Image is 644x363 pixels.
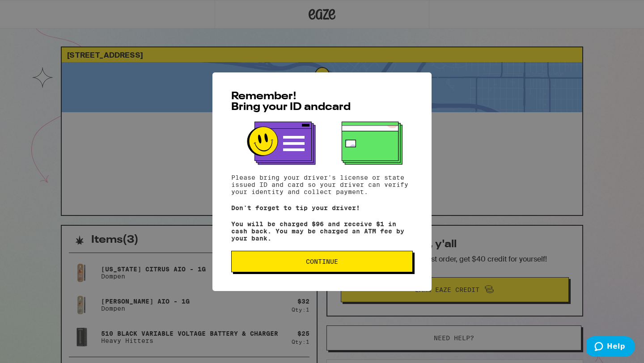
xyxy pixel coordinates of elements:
p: Please bring your driver's license or state issued ID and card so your driver can verify your ide... [231,174,413,195]
p: Don't forget to tip your driver! [231,204,413,211]
p: You will be charged $96 and receive $1 in cash back. You may be charged an ATM fee by your bank. [231,220,413,242]
button: Continue [231,251,413,272]
iframe: Opens a widget where you can find more information [586,336,635,359]
span: Remember! Bring your ID and card [231,91,351,113]
span: Continue [306,258,338,265]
